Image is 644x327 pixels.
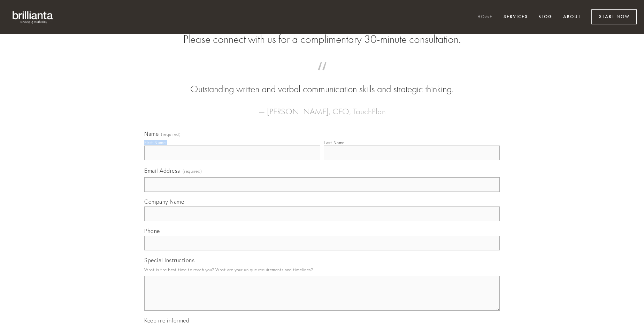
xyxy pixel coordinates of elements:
[144,167,180,174] span: Email Address
[7,7,59,27] img: brillianta - research, strategy, marketing
[161,132,181,137] span: (required)
[144,265,500,274] p: What is the best time to reach you? What are your unique requirements and timelines?
[534,11,557,23] a: Blog
[144,257,194,264] span: Special Instructions
[324,140,345,145] div: Last Name
[155,69,489,83] span: “
[144,33,500,46] h2: Please connect with us for a complimentary 30-minute consultation.
[144,317,189,324] span: Keep me informed
[183,166,202,176] span: (required)
[144,140,166,145] div: First Name
[144,130,159,137] span: Name
[144,198,184,205] span: Company Name
[499,11,532,23] a: Services
[155,69,489,96] blockquote: Outstanding written and verbal communication skills and strategic thinking.
[559,11,585,23] a: About
[144,227,160,234] span: Phone
[591,9,637,24] a: Start Now
[473,11,497,23] a: Home
[155,96,489,118] figcaption: — [PERSON_NAME], CEO, TouchPlan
